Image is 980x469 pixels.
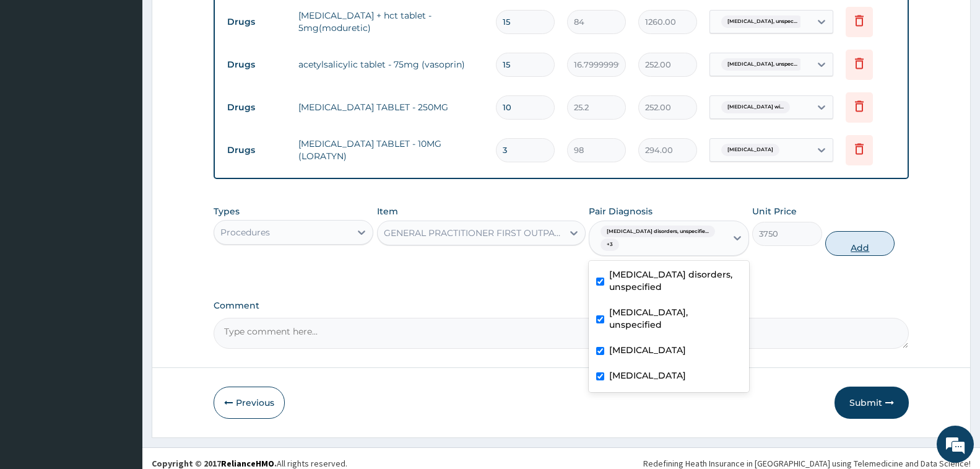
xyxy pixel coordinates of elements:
div: GENERAL PRACTITIONER FIRST OUTPATIENT CONSULTATION [384,227,564,239]
label: Types [214,206,240,217]
span: + 3 [601,239,619,251]
td: Drugs [221,11,292,33]
td: acetylsalicylic tablet - 75mg (vasoprin) [292,52,490,77]
td: Drugs [221,139,292,162]
button: Previous [214,387,285,419]
span: [MEDICAL_DATA] [721,144,779,156]
label: [MEDICAL_DATA] [609,369,686,382]
button: Add [825,231,895,256]
label: [MEDICAL_DATA] disorders, unspecified [609,268,741,293]
button: Submit [835,387,909,419]
span: [MEDICAL_DATA], unspec... [721,58,804,71]
span: [MEDICAL_DATA], unspec... [721,15,804,28]
strong: Copyright © 2017 . [152,458,277,469]
a: RelianceHMO [221,458,274,469]
label: Comment [214,300,909,311]
td: [MEDICAL_DATA] TABLET - 250MG [292,95,490,120]
label: Item [377,205,398,217]
label: Pair Diagnosis [589,205,653,217]
div: Minimize live chat window [203,6,233,36]
td: [MEDICAL_DATA] + hct tablet - 5mg(moduretic) [292,3,490,40]
div: Chat with us now [64,69,208,85]
span: We're online! [72,156,171,281]
span: [MEDICAL_DATA] wi... [721,101,790,113]
td: Drugs [221,96,292,119]
span: [MEDICAL_DATA] disorders, unspecifie... [601,226,715,238]
div: Procedures [220,226,270,239]
label: [MEDICAL_DATA], unspecified [609,306,741,331]
img: d_794563401_company_1708531726252_794563401 [23,62,50,93]
label: [MEDICAL_DATA] [609,344,686,356]
td: [MEDICAL_DATA] TABLET - 10MG (LORATYN) [292,131,490,169]
label: Unit Price [752,205,797,217]
textarea: Type your message and hit 'Enter' [6,338,236,382]
td: Drugs [221,53,292,76]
